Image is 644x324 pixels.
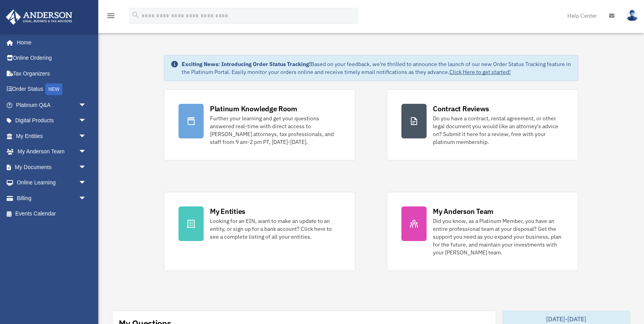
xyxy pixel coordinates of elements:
a: Home [6,35,94,50]
span: arrow_drop_down [79,113,94,129]
strong: Exciting News: Introducing Order Status Tracking! [182,61,311,68]
a: My Entitiesarrow_drop_down [6,128,98,144]
div: NEW [45,83,63,95]
div: Did you know, as a Platinum Member, you have an entire professional team at your disposal? Get th... [433,217,564,256]
a: My Entities Looking for an EIN, want to make an update to an entity, or sign up for a bank accoun... [164,192,355,271]
a: Order StatusNEW [6,81,98,98]
a: My Anderson Team Did you know, as a Platinum Member, you have an entire professional team at your... [387,192,578,271]
a: Contract Reviews Do you have a contract, rental agreement, or other legal document you would like... [387,89,578,160]
a: Online Learningarrow_drop_down [6,175,98,191]
span: arrow_drop_down [79,190,94,206]
i: search [131,11,140,19]
span: arrow_drop_down [79,144,94,160]
div: Looking for an EIN, want to make an update to an entity, or sign up for a bank account? Click her... [210,217,341,241]
a: menu [106,14,116,20]
span: arrow_drop_down [79,175,94,191]
a: Platinum Knowledge Room Further your learning and get your questions answered real-time with dire... [164,89,355,160]
div: Contract Reviews [433,104,489,114]
a: Click Here to get started! [449,68,511,75]
a: My Documentsarrow_drop_down [6,159,98,175]
a: Platinum Q&Aarrow_drop_down [6,97,98,113]
span: arrow_drop_down [79,128,94,144]
div: Further your learning and get your questions answered real-time with direct access to [PERSON_NAM... [210,114,341,146]
div: Do you have a contract, rental agreement, or other legal document you would like an attorney's ad... [433,114,564,146]
div: Platinum Knowledge Room [210,104,297,114]
span: arrow_drop_down [79,97,94,113]
div: My Anderson Team [433,206,493,216]
a: Online Ordering [6,50,98,66]
i: menu [106,11,116,20]
a: My Anderson Teamarrow_drop_down [6,144,98,160]
span: arrow_drop_down [79,159,94,175]
a: Digital Productsarrow_drop_down [6,113,98,129]
img: Anderson Advisors Platinum Portal [4,9,75,25]
a: Events Calendar [6,206,98,222]
div: Based on your feedback, we're thrilled to announce the launch of our new Order Status Tracking fe... [182,60,572,76]
a: Billingarrow_drop_down [6,190,98,206]
img: User Pic [626,10,638,21]
a: Tax Organizers [6,66,98,81]
div: My Entities [210,206,245,216]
